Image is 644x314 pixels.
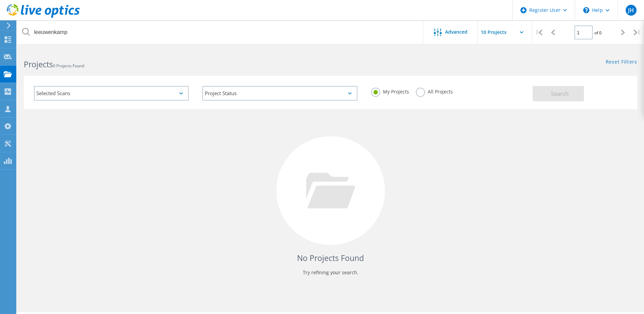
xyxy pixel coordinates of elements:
[24,59,53,70] b: Projects
[7,14,80,19] a: Live Optics Dashboard
[533,86,584,101] button: Search
[202,86,357,101] div: Project Status
[31,267,630,278] p: Try refining your search.
[416,88,453,94] label: All Projects
[31,252,630,264] h4: No Projects Found
[606,59,637,65] a: Reset Filters
[17,20,424,44] input: Search projects by name, owner, ID, company, etc
[53,63,84,69] span: 0 Projects Found
[594,30,602,36] span: of 0
[34,86,189,101] div: Selected Scans
[532,20,546,45] div: |
[583,7,589,13] svg: \n
[630,20,644,45] div: |
[445,30,467,34] span: Advanced
[551,90,569,98] span: Search
[371,88,409,94] label: My Projects
[628,7,634,13] span: JH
